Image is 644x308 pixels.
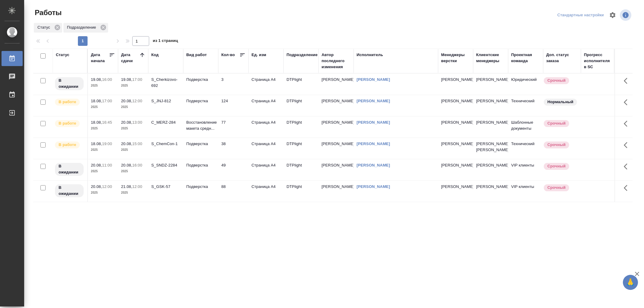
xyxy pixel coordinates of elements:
span: 🙏 [625,276,636,289]
p: В ожидании [59,185,80,197]
p: В работе [59,142,76,148]
p: 18.08, [91,141,102,146]
td: [PERSON_NAME] [473,116,508,138]
div: Вид работ [186,52,207,58]
td: 88 [218,181,248,202]
a: [PERSON_NAME] [357,141,390,146]
p: [PERSON_NAME] [441,162,470,168]
div: Исполнитель [357,52,383,58]
span: Посмотреть информацию [620,9,633,21]
div: Исполнитель выполняет работу [54,98,84,106]
span: Настроить таблицу [605,8,620,22]
p: 2025 [91,168,115,174]
span: из 1 страниц [153,37,178,46]
p: [PERSON_NAME] [441,119,470,125]
td: DTPlight [284,95,319,116]
p: 21.08, [121,184,132,189]
p: В работе [59,99,76,105]
p: 16:45 [102,120,112,125]
p: Подразделение [67,24,98,30]
p: 11:00 [102,163,112,167]
td: DTPlight [284,181,319,202]
a: [PERSON_NAME] [357,120,390,125]
td: DTPlight [284,116,319,138]
p: 2025 [91,104,115,110]
a: [PERSON_NAME] [357,163,390,167]
p: Подверстка [186,141,215,147]
p: 20.08, [121,141,132,146]
p: 2025 [121,190,145,196]
div: Проектная команда [511,52,540,64]
div: Подразделение [287,52,318,58]
div: Ед. изм [252,52,266,58]
a: [PERSON_NAME] [357,99,390,103]
p: 12:00 [132,184,142,189]
div: Автор последнего изменения [322,52,351,70]
div: Исполнитель назначен, приступать к работе пока рано [54,162,84,176]
div: S_Cherkizovo-692 [151,77,180,89]
p: 2025 [121,125,145,132]
button: Здесь прячутся важные кнопки [620,159,635,174]
p: 2025 [91,125,115,132]
div: Прогресс исполнителя в SC [584,52,611,70]
p: 19.08, [91,77,102,82]
td: [PERSON_NAME] [319,95,354,116]
div: Кол-во [221,52,235,58]
td: DTPlight [284,138,319,159]
p: Срочный [547,78,566,84]
td: [PERSON_NAME] [319,159,354,180]
td: [PERSON_NAME] [319,74,354,95]
p: 20.08, [121,120,132,125]
td: Страница А4 [248,74,284,95]
p: [PERSON_NAME] [441,184,470,190]
td: Технический [508,95,543,116]
td: Юридический [508,74,543,95]
p: 17:00 [132,77,142,82]
td: 49 [218,159,248,180]
td: Страница А4 [248,159,284,180]
td: [PERSON_NAME] [473,159,508,180]
button: Здесь прячутся важные кнопки [620,95,635,110]
div: Статус [56,52,69,58]
p: 19:00 [102,141,112,146]
p: 12:00 [132,99,142,103]
td: 3 [218,74,248,95]
div: Исполнитель выполняет работу [54,119,84,128]
td: [PERSON_NAME] [473,181,508,202]
td: 124 [218,95,248,116]
p: Подверстка [186,98,215,104]
div: S_JNJ-812 [151,98,180,104]
p: 19.08, [121,77,132,82]
p: 2025 [121,147,145,153]
p: Подверстка [186,77,215,83]
button: 🙏 [623,275,638,290]
div: Исполнитель назначен, приступать к работе пока рано [54,184,84,198]
p: В работе [59,120,76,126]
p: 2025 [121,168,145,174]
button: Здесь прячутся важные кнопки [620,138,635,152]
td: DTPlight [284,159,319,180]
td: Страница А4 [248,116,284,138]
td: VIP клиенты [508,159,543,180]
td: Технический [508,138,543,159]
div: Дата начала [91,52,109,64]
p: 16:00 [132,163,142,167]
div: C_MERZ-284 [151,119,180,125]
p: Статус [37,24,52,30]
p: 12:00 [102,184,112,189]
p: [PERSON_NAME] [441,77,470,83]
td: Страница А4 [248,181,284,202]
div: split button [556,11,605,20]
p: [PERSON_NAME] [441,98,470,104]
td: VIP клиенты [508,181,543,202]
p: 18.08, [91,120,102,125]
div: Дата сдачи [121,52,139,64]
p: 2025 [91,147,115,153]
p: Срочный [547,142,566,148]
td: 77 [218,116,248,138]
p: В ожидании [59,78,80,90]
p: Подверстка [186,184,215,190]
p: 13:00 [132,120,142,125]
p: Восстановление макета средн... [186,119,215,132]
td: [PERSON_NAME] [473,74,508,95]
